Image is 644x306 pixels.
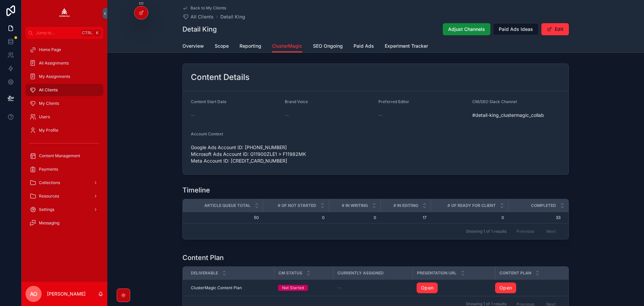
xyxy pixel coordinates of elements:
p: [PERSON_NAME] [47,291,86,297]
span: Showing 1 of 1 results [466,229,506,234]
span: CM Status [278,270,302,276]
span: ClusterMagic Content Plan [191,285,242,291]
span: All Clients [191,13,214,20]
button: Adjust Channels [443,23,490,35]
span: K [95,30,100,36]
a: ClusterMagic Content Plan [191,285,270,291]
a: Not Started [278,285,329,291]
span: -- [285,112,289,119]
span: # of Ready for Client [447,203,496,208]
span: Deliverable [191,270,218,276]
span: -- [337,285,341,291]
a: Collections [25,177,103,189]
a: My Clients [25,97,103,110]
a: My Profile [25,124,103,136]
a: Detail King [220,13,245,20]
span: 50 [191,215,259,220]
span: # of Not Started [278,203,316,208]
span: Paid Ads [354,43,374,49]
h1: Detail King [182,25,217,34]
span: Jump to... [36,30,78,36]
a: All Clients [25,84,103,96]
h1: Content Plan [182,253,224,262]
span: 33 [508,215,560,220]
span: #detail-king_clustermagic_collab [472,112,561,119]
a: Content Management [25,150,103,162]
span: ClusterMagic [272,43,302,49]
span: CM/SEO Slack Channel [472,99,517,104]
a: Open [417,282,491,293]
a: All Clients [182,13,214,20]
a: Open [495,282,560,293]
span: 0 [333,215,376,220]
span: Preferred Editor [378,99,409,104]
span: Adjust Channels [448,26,485,33]
button: Jump to...CtrlK [25,27,103,39]
span: # in Editing [393,203,418,208]
span: 0 [267,215,325,220]
a: All Assignments [25,57,103,69]
span: My Clients [39,101,59,106]
span: Scope [215,43,229,49]
span: Content Plan [499,270,531,276]
span: Currently Assigned [337,270,384,276]
a: Payments [25,163,103,175]
span: Completed [531,203,556,208]
span: AO [30,290,37,298]
span: Account Context [191,131,223,136]
span: Brand Voice [285,99,308,104]
a: Scope [215,40,229,53]
a: Back to My Clients [182,5,226,11]
a: Open [495,282,516,293]
a: -- [337,285,409,291]
span: Collections [39,180,60,185]
span: Users [39,114,50,120]
span: Content Start Date [191,99,226,104]
span: Back to My Clients [191,5,226,11]
span: My Profile [39,128,58,133]
span: Overview [182,43,204,49]
a: Users [25,111,103,123]
a: Messaging [25,217,103,229]
a: Experiment Tracker [385,40,428,53]
div: Not Started [282,285,304,291]
span: 0 [435,215,504,220]
span: -- [378,112,382,119]
a: SEO Ongoing [313,40,343,53]
span: # in Writing [342,203,368,208]
span: Presentation URL [417,270,457,276]
a: Reporting [239,40,261,53]
span: All Assignments [39,60,69,66]
button: Edit [541,23,569,35]
span: SEO Ongoing [313,43,343,49]
span: Payments [39,167,58,172]
span: Paid Ads Ideas [499,26,533,33]
span: My Assignments [39,74,70,79]
a: Paid Ads [354,40,374,53]
a: My Assignments [25,71,103,83]
h1: Timeline [182,185,210,195]
span: Article Queue Total [204,203,251,208]
a: Home Page [25,44,103,56]
button: Paid Ads Ideas [493,23,539,35]
span: Home Page [39,47,61,52]
a: ClusterMagic [272,40,302,53]
span: Reporting [239,43,261,49]
span: Content Management [39,153,80,159]
span: Google Ads Account ID: [PHONE_NUMBER] Microsoft Ads Account ID: G11900ZLE1 > F11982MK Meta Accoun... [191,144,560,164]
span: Resources [39,193,59,199]
span: Settings [39,207,54,212]
h2: Content Details [191,72,250,83]
span: Ctrl [81,30,93,36]
a: Overview [182,40,204,53]
a: Resources [25,190,103,202]
a: Open [417,282,438,293]
span: Messaging [39,220,59,226]
div: scrollable content [21,39,107,238]
span: Experiment Tracker [385,43,428,49]
img: App logo [59,8,70,19]
span: All Clients [39,87,58,93]
span: 17 [384,215,427,220]
a: Settings [25,204,103,216]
